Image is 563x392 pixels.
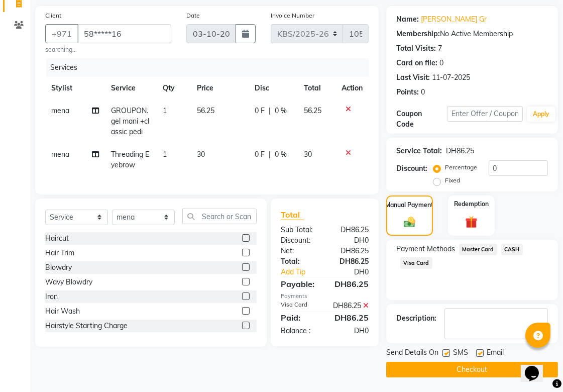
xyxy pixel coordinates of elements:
[386,347,438,360] span: Send Details On
[396,163,427,174] div: Discount:
[45,277,92,287] div: Wavy Blowdry
[325,312,377,324] div: DH86.25
[386,201,434,210] label: Manual Payment
[462,215,482,230] img: _gift.svg
[45,248,74,258] div: Hair Trim
[273,246,325,256] div: Net:
[157,77,191,100] th: Qty
[281,210,304,220] span: Total
[46,58,376,77] div: Services
[249,77,298,100] th: Disc
[521,352,553,382] iframe: chat widget
[325,246,377,256] div: DH86.25
[439,58,443,68] div: 0
[396,109,447,130] div: Coupon Code
[275,149,287,160] span: 0 %
[386,362,558,377] button: Checkout
[333,267,376,277] div: DH0
[396,14,419,25] div: Name:
[421,87,425,97] div: 0
[45,262,72,273] div: Blowdry
[111,150,149,169] span: Threading Eyebrow
[273,312,325,324] div: Paid:
[459,244,497,255] span: Master Card
[45,233,69,244] div: Haircut
[501,244,523,255] span: CASH
[45,306,80,317] div: Hair Wash
[396,72,430,83] div: Last Visit:
[304,150,312,159] span: 30
[438,43,442,54] div: 7
[396,244,455,254] span: Payment Methods
[182,209,257,224] input: Search or Scan
[454,200,489,209] label: Redemption
[432,72,470,83] div: 11-07-2025
[45,11,61,20] label: Client
[335,77,369,100] th: Action
[197,150,205,159] span: 30
[197,106,214,115] span: 56.25
[191,77,248,100] th: Price
[51,106,69,115] span: mena
[446,146,474,156] div: DH86.25
[45,24,78,43] button: +971
[275,106,287,116] span: 0 %
[273,301,325,311] div: Visa Card
[453,347,468,360] span: SMS
[325,301,377,311] div: DH86.25
[396,43,436,54] div: Total Visits:
[51,150,69,159] span: mena
[396,87,419,97] div: Points:
[105,77,157,100] th: Service
[273,278,325,290] div: Payable:
[255,106,265,116] span: 0 F
[77,24,171,43] input: Search by Name/Mobile/Email/Code
[396,313,436,324] div: Description:
[269,106,271,116] span: |
[273,225,325,235] div: Sub Total:
[273,256,325,267] div: Total:
[45,77,105,100] th: Stylist
[45,321,128,331] div: Hairstyle Starting Charge
[273,235,325,246] div: Discount:
[163,150,167,159] span: 1
[269,149,271,160] span: |
[298,77,335,100] th: Total
[396,146,442,156] div: Service Total:
[111,106,149,136] span: GROUPON.gel mani +classic pedi
[447,106,523,122] input: Enter Offer / Coupon Code
[445,176,460,185] label: Fixed
[396,29,440,39] div: Membership:
[45,291,58,302] div: Iron
[325,326,377,336] div: DH0
[421,14,487,25] a: [PERSON_NAME] Gr
[325,256,377,267] div: DH86.25
[273,267,333,277] a: Add Tip
[186,11,200,20] label: Date
[396,29,548,39] div: No Active Membership
[273,326,325,336] div: Balance :
[281,292,369,301] div: Payments
[445,163,477,172] label: Percentage
[271,11,314,20] label: Invoice Number
[487,347,504,360] span: Email
[400,216,419,229] img: _cash.svg
[400,257,432,269] span: Visa Card
[304,106,321,115] span: 56.25
[396,58,437,68] div: Card on file:
[325,225,377,235] div: DH86.25
[163,106,167,115] span: 1
[325,278,377,290] div: DH86.25
[255,149,265,160] span: 0 F
[45,45,171,54] small: searching...
[527,107,555,122] button: Apply
[325,235,377,246] div: DH0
